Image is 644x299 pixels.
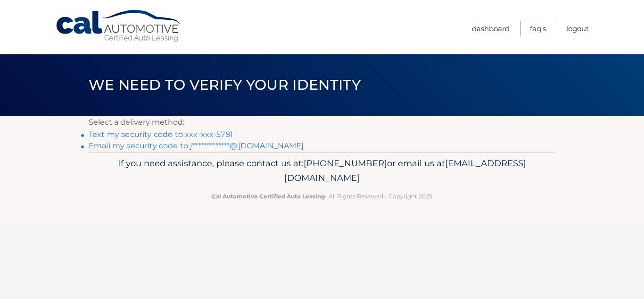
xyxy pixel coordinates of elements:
strong: Cal Automotive Certified Auto Leasing [212,193,325,200]
span: [PHONE_NUMBER] [304,158,387,169]
span: We need to verify your identity [89,76,361,94]
a: FAQ's [530,21,546,36]
p: Select a delivery method: [89,116,555,129]
a: Logout [566,21,589,36]
p: - All Rights Reserved - Copyright 2025 [95,191,549,201]
a: Dashboard [472,21,510,36]
a: Cal Automotive [55,9,182,43]
p: If you need assistance, please contact us at: or email us at [95,156,549,186]
a: Text my security code to xxx-xxx-5781 [89,130,233,139]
